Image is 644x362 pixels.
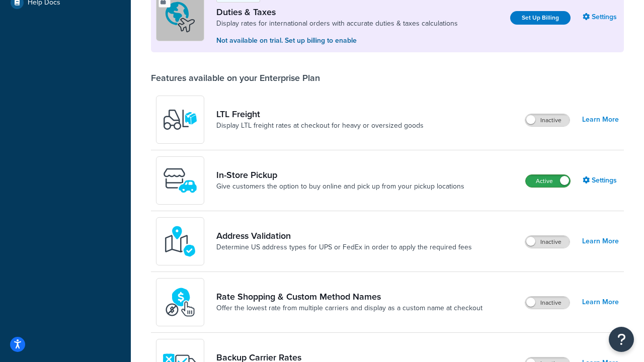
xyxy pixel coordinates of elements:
[216,303,482,313] a: Offer the lowest rate from multiple carriers and display as a custom name at checkout
[216,19,458,29] a: Display rates for international orders with accurate duties & taxes calculations
[163,224,198,259] img: kIG8fy0lQAAAABJRU5ErkJggg==
[216,242,472,252] a: Determine US address types for UPS or FedEx in order to apply the required fees
[510,11,571,25] a: Set Up Billing
[609,327,634,352] button: Open Resource Center
[525,114,570,126] label: Inactive
[163,163,198,198] img: wfgcfpwTIucLEAAAAASUVORK5CYII=
[583,10,619,24] a: Settings
[216,169,464,180] a: In-Store Pickup
[216,230,472,241] a: Address Validation
[582,234,619,248] a: Learn More
[216,121,424,131] a: Display LTL freight rates at checkout for heavy or oversized goods
[151,72,320,83] div: Features available on your Enterprise Plan
[216,35,458,46] p: Not available on trial. Set up billing to enable
[583,173,619,188] a: Settings
[163,285,198,320] img: icon-duo-feat-rate-shopping-ecdd8bed.png
[526,175,570,187] label: Active
[582,113,619,127] a: Learn More
[216,7,458,18] a: Duties & Taxes
[163,102,198,137] img: y79ZsPf0fXUFUhFXDzUgf+ktZg5F2+ohG75+v3d2s1D9TjoU8PiyCIluIjV41seZevKCRuEjTPPOKHJsQcmKCXGdfprl3L4q7...
[525,236,570,248] label: Inactive
[525,297,570,309] label: Inactive
[216,291,482,302] a: Rate Shopping & Custom Method Names
[216,182,464,192] a: Give customers the option to buy online and pick up from your pickup locations
[582,295,619,309] a: Learn More
[216,109,424,120] a: LTL Freight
